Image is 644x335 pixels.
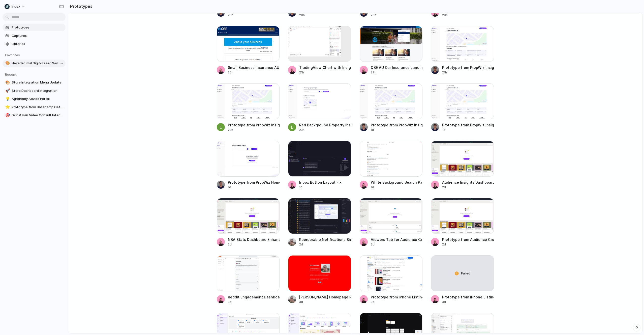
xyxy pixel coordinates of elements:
[288,83,351,132] a: Red Background Property InsightsRed Background Property Insights23h
[288,26,351,75] a: TradingView Chart with Insights ModalTradingView Chart with Insights Modal21h
[288,255,351,304] a: Leo Denham Homepage Red Background[PERSON_NAME] Homepage Red Background3d
[299,122,351,128] div: Red Background Property Insights
[371,242,423,247] div: 2d
[3,87,66,95] a: 🚀Store Dashboard Integration
[5,104,9,110] div: ⭐
[5,88,10,93] button: 🚀
[299,128,351,132] div: 23h
[442,185,494,189] div: 2d
[228,65,280,70] div: Small Business Insurance AU: Billing Details Section
[442,180,494,185] div: Audience Insights Dashboard
[371,294,423,300] div: Prototype from iPhone Listings on eBay
[360,141,423,189] a: White Background Search PageWhite Background Search Page1d
[371,300,423,304] div: 3d
[3,32,66,40] a: Captures
[3,60,66,67] a: 🎨Hexadecimal Digit-Based Website Demo
[5,61,10,66] button: 🎨
[5,96,9,102] div: 💡
[442,70,494,75] div: 21h
[442,242,494,247] div: 2d
[431,141,494,189] a: Audience Insights DashboardAudience Insights Dashboard2d
[299,13,351,17] div: 20h
[299,294,351,300] div: [PERSON_NAME] Homepage Red Background
[371,70,423,75] div: 21h
[442,128,494,132] div: 1d
[360,198,423,247] a: Viewers Tab for Audience GrowthViewers Tab for Audience Growth2d
[442,122,494,128] div: Prototype from PropWiz Insights
[228,242,280,247] div: 2d
[431,26,494,75] a: Prototype from PropWiz Insights MaroubraPrototype from PropWiz Insights Maroubra21h
[5,96,10,101] button: 💡
[5,80,10,85] button: 🎨
[360,83,423,132] a: Prototype from PropWiz Insights MaroubraPrototype from PropWiz Insights Maroubra1d
[12,25,64,30] span: Prototypes
[228,237,280,242] div: NBA Stats Dashboard Enhancement
[12,105,64,110] span: Prototype from Basecamp Getting Started
[371,180,423,185] div: White Background Search Page
[5,60,9,66] div: 🎨
[360,255,423,304] a: Prototype from iPhone Listings on eBayPrototype from iPhone Listings on eBay3d
[299,242,351,247] div: 2d
[12,61,64,66] span: Hexadecimal Digit-Based Website Demo
[442,13,494,17] div: 20h
[12,33,64,38] span: Captures
[217,83,280,132] a: Prototype from PropWiz Insights MaroubraPrototype from PropWiz Insights Maroubra23h
[288,198,351,247] a: Reorderable Notifications SidebarReorderable Notifications Sidebar2d
[228,70,280,75] div: 20h
[299,237,351,242] div: Reorderable Notifications Sidebar
[442,65,494,70] div: Prototype from PropWiz Insights Maroubra
[299,65,351,70] div: TradingView Chart with Insights Modal
[12,113,64,118] span: Skin & Hair Video Consult Interface
[442,237,494,242] div: Prototype from Audience Growth Tools
[5,72,17,76] span: Recent
[228,180,280,185] div: Prototype from PropWiz Home
[461,271,470,276] span: Failed
[5,113,9,118] div: 🎯
[431,255,494,304] a: FailedPrototype from iPhone Listings on eBay3d
[228,294,280,300] div: Reddit Engagement Dashboard
[228,122,280,128] div: Prototype from PropWiz Insights Maroubra
[3,3,28,11] button: Index
[442,300,494,304] div: 3d
[299,185,342,189] div: 1d
[5,105,10,110] button: ⭐
[3,111,66,119] a: 🎯Skin & Hair Video Consult Interface
[217,26,280,75] a: Small Business Insurance AU: Billing Details SectionSmall Business Insurance AU: Billing Details ...
[12,96,64,101] span: Agronomy Advice Portal
[442,294,494,300] div: Prototype from iPhone Listings on eBay
[228,185,280,189] div: 1d
[228,300,280,304] div: 3d
[228,13,275,17] div: 20h
[5,113,10,118] button: 🎯
[217,255,280,304] a: Reddit Engagement DashboardReddit Engagement Dashboard3d
[371,13,423,17] div: 20h
[12,88,64,93] span: Store Dashboard Integration
[217,141,280,189] a: Prototype from PropWiz HomePrototype from PropWiz Home1d
[5,80,9,86] div: 🎨
[299,70,351,75] div: 21h
[12,41,64,46] span: Libraries
[3,103,66,111] a: ⭐Prototype from Basecamp Getting Started
[3,24,66,31] a: Prototypes
[371,65,423,70] div: QBE AU Car Insurance Landing Page
[5,88,9,94] div: 🚀
[288,141,351,189] a: Inbox Button Layout FixInbox Button Layout Fix1d
[217,198,280,247] a: NBA Stats Dashboard EnhancementNBA Stats Dashboard Enhancement2d
[3,40,66,48] a: Libraries
[371,237,423,242] div: Viewers Tab for Audience Growth
[299,300,351,304] div: 3d
[228,128,280,132] div: 23h
[12,4,20,9] span: Index
[3,95,66,103] a: 💡Agronomy Advice Portal
[12,80,64,85] span: Store Integration Menu Update
[431,198,494,247] a: Prototype from Audience Growth ToolsPrototype from Audience Growth Tools2d
[431,83,494,132] a: Prototype from PropWiz InsightsPrototype from PropWiz Insights1d
[3,79,66,86] a: 🎨Store Integration Menu Update
[360,26,423,75] a: QBE AU Car Insurance Landing PageQBE AU Car Insurance Landing Page21h
[371,185,423,189] div: 1d
[68,3,93,9] h2: Prototypes
[371,122,423,128] div: Prototype from PropWiz Insights Maroubra
[371,128,423,132] div: 1d
[299,180,342,185] div: Inbox Button Layout Fix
